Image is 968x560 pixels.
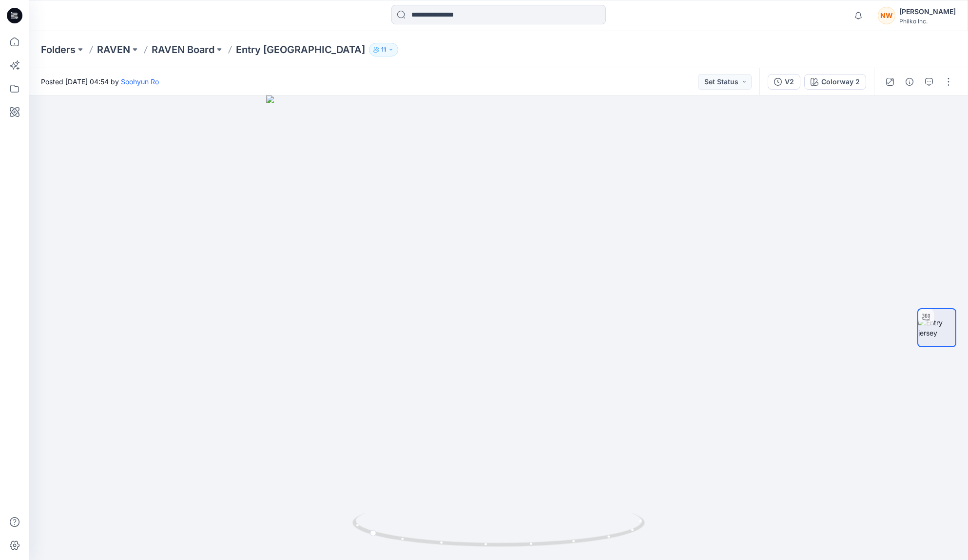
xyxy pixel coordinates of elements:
div: [PERSON_NAME] [899,6,956,18]
button: Colorway 2 [804,74,866,90]
a: RAVEN [97,43,130,56]
p: 11 [381,44,386,55]
span: Posted [DATE] 04:54 by [41,76,159,87]
button: Details [902,74,917,90]
div: Philko Inc. [899,18,956,25]
button: 11 [369,43,398,56]
p: Entry [GEOGRAPHIC_DATA] [236,43,365,56]
div: V2 [785,76,794,87]
button: V2 [768,74,800,90]
img: Entry jersey [918,317,955,338]
a: Folders [41,43,76,56]
div: Colorway 2 [821,76,860,87]
a: Soohyun Ro [121,77,159,86]
a: RAVEN Board [152,43,214,56]
div: NW [878,7,895,24]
